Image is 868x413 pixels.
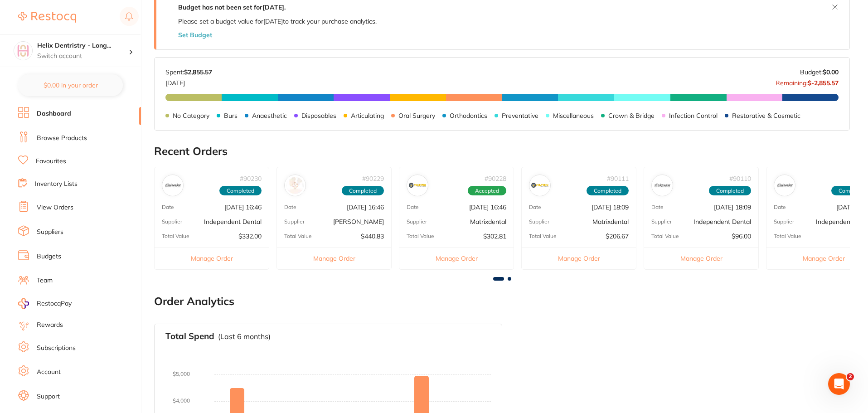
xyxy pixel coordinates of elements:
[37,321,63,330] a: Rewards
[587,186,629,196] span: Completed
[485,175,506,182] p: # 90228
[14,42,32,60] img: Helix Dentristry - Long Jetty
[178,18,377,25] p: Please set a budget value for [DATE] to track your purchase analytics.
[608,112,655,119] p: Crown & Bridge
[483,233,506,240] p: $302.81
[450,112,487,119] p: Orthodontics
[351,112,384,119] p: Articulating
[709,186,751,196] span: Completed
[808,79,839,87] strong: $-2,855.57
[178,31,212,39] button: Set Budget
[37,41,129,50] h4: Helix Dentristry - Long Jetty
[592,204,629,211] p: [DATE] 18:09
[37,344,76,353] a: Subscriptions
[18,298,29,309] img: RestocqPay
[204,218,262,225] p: Independent Dental
[732,112,800,119] p: Restorative & Cosmetic
[776,76,839,87] p: Remaining:
[522,247,636,269] button: Manage Order
[37,52,129,61] p: Switch account
[155,247,269,269] button: Manage Order
[776,177,793,194] img: Independent Dental
[37,368,61,377] a: Account
[162,219,182,225] p: Supplier
[531,177,548,194] img: Matrixdental
[774,204,786,210] p: Date
[468,186,506,196] span: Accepted
[553,112,594,119] p: Miscellaneous
[342,186,384,196] span: Completed
[469,204,506,211] p: [DATE] 16:46
[651,233,679,239] p: Total Value
[37,203,73,212] a: View Orders
[732,233,751,240] p: $96.00
[238,233,262,240] p: $332.00
[729,175,751,182] p: # 90110
[651,204,664,210] p: Date
[165,76,212,87] p: [DATE]
[284,233,312,239] p: Total Value
[828,373,850,395] iframe: Intercom live chat
[399,247,514,269] button: Manage Order
[333,218,384,225] p: [PERSON_NAME]
[301,112,336,119] p: Disposables
[37,228,63,237] a: Suppliers
[173,112,209,119] p: No Category
[252,112,287,119] p: Anaesthetic
[651,219,672,225] p: Supplier
[407,204,419,210] p: Date
[529,204,541,210] p: Date
[286,177,304,194] img: Henry Schein Halas
[277,247,391,269] button: Manage Order
[37,109,71,118] a: Dashboard
[37,392,60,401] a: Support
[162,233,189,239] p: Total Value
[35,180,78,189] a: Inventory Lists
[847,373,854,380] span: 2
[407,233,434,239] p: Total Value
[36,157,66,166] a: Favourites
[347,204,384,211] p: [DATE] 16:46
[154,295,850,308] h2: Order Analytics
[284,219,305,225] p: Supplier
[669,112,718,119] p: Infection Control
[470,218,506,225] p: Matrixdental
[654,177,671,194] img: Independent Dental
[37,252,61,261] a: Budgets
[37,276,53,285] a: Team
[219,186,262,196] span: Completed
[823,68,839,76] strong: $0.00
[164,177,181,194] img: Independent Dental
[18,12,76,23] img: Restocq Logo
[37,134,87,143] a: Browse Products
[154,145,850,158] h2: Recent Orders
[714,204,751,211] p: [DATE] 18:09
[398,112,435,119] p: Oral Surgery
[529,219,549,225] p: Supplier
[409,177,426,194] img: Matrixdental
[607,175,629,182] p: # 90111
[18,298,72,309] a: RestocqPay
[774,219,794,225] p: Supplier
[774,233,801,239] p: Total Value
[240,175,262,182] p: # 90230
[529,233,557,239] p: Total Value
[18,7,76,28] a: Restocq Logo
[606,233,629,240] p: $206.67
[218,332,271,340] p: (Last 6 months)
[18,74,123,96] button: $0.00 in your order
[184,68,212,76] strong: $2,855.57
[165,68,212,76] p: Spent:
[800,68,839,76] p: Budget:
[693,218,751,225] p: Independent Dental
[502,112,538,119] p: Preventative
[284,204,296,210] p: Date
[178,3,286,11] strong: Budget has not been set for [DATE] .
[37,299,72,308] span: RestocqPay
[592,218,629,225] p: Matrixdental
[362,175,384,182] p: # 90229
[162,204,174,210] p: Date
[407,219,427,225] p: Supplier
[644,247,758,269] button: Manage Order
[224,204,262,211] p: [DATE] 16:46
